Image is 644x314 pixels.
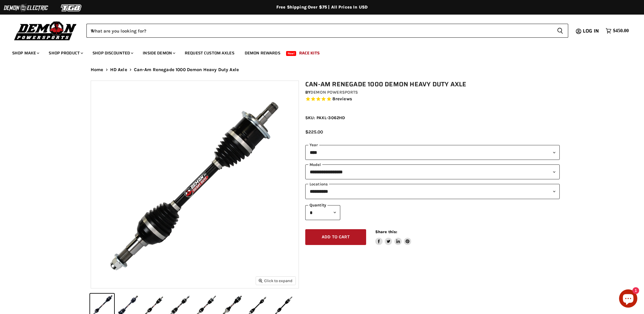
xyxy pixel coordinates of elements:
span: $225.00 [305,129,323,135]
span: $450.00 [613,28,629,34]
img: Demon Electric Logo 2 [3,2,49,14]
select: year [305,145,560,160]
span: Add to cart [322,234,350,240]
a: $450.00 [603,26,632,35]
a: Demon Rewards [240,47,285,59]
inbox-online-store-chat: Shopify online store chat [617,289,639,309]
button: Search [552,24,568,38]
aside: Share this: [375,229,411,245]
a: Home [91,67,103,72]
h1: Can-Am Renegade 1000 Demon Heavy Duty Axle [305,81,560,88]
div: Free Shipping Over $75 | All Prices In USD [79,5,565,10]
a: Log in [580,28,603,34]
span: Rated 4.8 out of 5 stars 8 reviews [305,96,560,102]
span: reviews [335,96,352,102]
select: modal-name [305,164,560,179]
span: Share this: [375,229,397,234]
span: New! [286,51,296,56]
a: Race Kits [295,47,324,59]
img: Can-Am Renegade 1000 Demon Heavy Duty Axle [91,81,299,288]
a: Shop Discounted [88,47,137,59]
select: Quantity [305,205,340,220]
a: Request Custom Axles [180,47,239,59]
a: HD Axle [110,67,127,72]
span: Log in [583,27,599,35]
input: When autocomplete results are available use up and down arrows to review and enter to select [86,24,552,38]
button: Click to expand [256,277,296,285]
a: Inside Demon [138,47,179,59]
span: Can-Am Renegade 1000 Demon Heavy Duty Axle [134,67,239,72]
button: Add to cart [305,229,366,245]
ul: Main menu [8,44,627,59]
a: Shop Make [8,47,43,59]
img: Demon Powersports [12,20,79,41]
div: SKU: PAXL-3062HD [305,115,560,121]
form: Product [86,24,568,38]
a: Shop Product [44,47,87,59]
a: Demon Powersports [310,90,358,95]
img: TGB Logo 2 [49,2,94,14]
span: 8 reviews [332,96,352,102]
select: keys [305,184,560,199]
span: Click to expand [259,278,292,283]
div: by [305,89,560,96]
nav: Breadcrumbs [79,67,565,72]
